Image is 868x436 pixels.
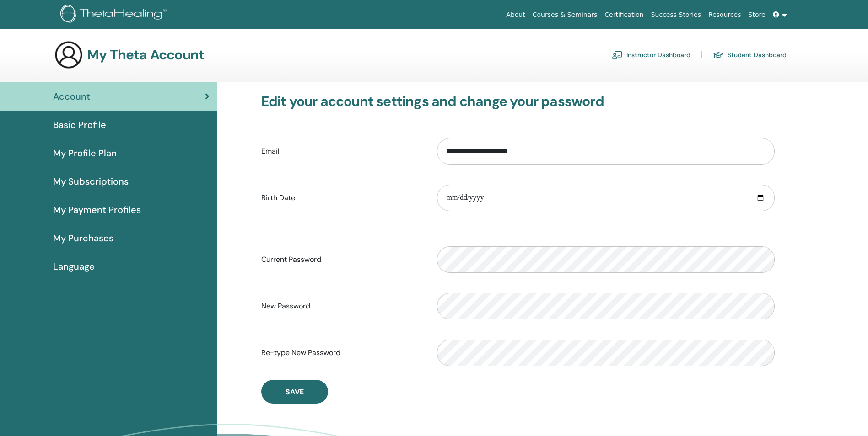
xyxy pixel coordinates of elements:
label: Birth Date [254,189,430,207]
span: My Profile Plan [53,146,117,160]
span: Language [53,260,95,273]
span: My Purchases [53,231,113,245]
span: Basic Profile [53,118,106,132]
a: Resources [705,6,745,23]
a: Instructor Dashboard [612,48,690,62]
a: Store [745,6,769,23]
img: graduation-cap.svg [713,51,724,59]
label: Current Password [254,251,430,268]
img: generic-user-icon.jpg [54,40,83,69]
span: My Payment Profiles [53,203,141,217]
a: Success Stories [647,6,705,23]
label: Re-type New Password [254,344,430,362]
a: Student Dashboard [713,48,787,62]
button: Save [261,380,328,404]
img: chalkboard-teacher.svg [612,51,623,59]
span: Save [286,387,304,397]
a: Certification [601,6,647,23]
span: My Subscriptions [53,175,129,188]
a: Courses & Seminars [529,6,601,23]
a: About [502,6,528,23]
label: New Password [254,298,430,315]
label: Email [254,143,430,160]
h3: Edit your account settings and change your password [261,93,775,110]
h3: My Theta Account [87,47,204,63]
img: logo.png [60,5,170,25]
span: Account [53,90,90,103]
